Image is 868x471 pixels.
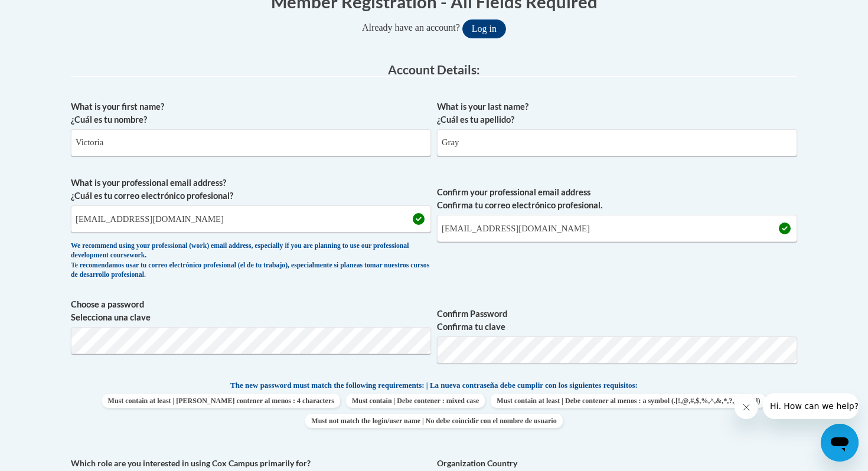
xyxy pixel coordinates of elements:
input: Metadata input [437,129,797,156]
span: The new password must match the following requirements: | La nueva contraseña debe cumplir con lo... [230,380,638,391]
label: Choose a password Selecciona una clave [71,298,431,324]
input: Required [437,215,797,242]
iframe: Close message [735,395,758,419]
label: Confirm your professional email address Confirma tu correo electrónico profesional. [437,186,797,212]
label: What is your professional email address? ¿Cuál es tu correo electrónico profesional? [71,176,431,202]
iframe: Button to launch messaging window [821,424,859,462]
label: What is your last name? ¿Cuál es tu apellido? [437,100,797,126]
span: Account Details: [388,62,480,77]
span: Must contain at least | Debe contener al menos : a symbol (.[!,@,#,$,%,^,&,*,?,_,~,-,(,)]) [491,394,766,408]
span: Already have an account? [362,22,460,32]
span: Must not match the login/user name | No debe coincidir con el nombre de usuario [305,414,562,428]
label: Confirm Password Confirma tu clave [437,308,797,333]
label: What is your first name? ¿Cuál es tu nombre? [71,100,431,126]
div: We recommend using your professional (work) email address, especially if you are planning to use ... [71,241,431,280]
span: Must contain at least | [PERSON_NAME] contener al menos : 4 characters [102,394,340,408]
iframe: Message from company [763,393,859,419]
input: Metadata input [71,205,431,233]
span: Must contain | Debe contener : mixed case [346,394,485,408]
button: Log in [462,19,506,38]
input: Metadata input [71,129,431,156]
